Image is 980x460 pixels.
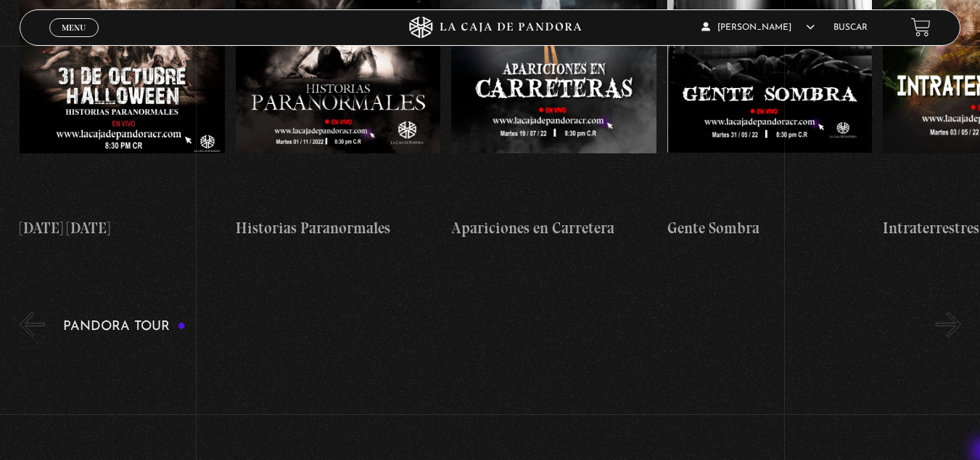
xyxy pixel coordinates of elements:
[20,312,45,337] button: Previous
[833,23,868,32] a: Buscar
[911,17,931,37] a: View your shopping cart
[62,23,86,32] span: Menu
[667,217,873,240] h4: Gente Sombra
[57,35,91,45] span: Cerrar
[63,320,186,334] h3: Pandora Tour
[701,23,815,32] span: [PERSON_NAME]
[451,217,656,240] h4: Apariciones en Carretera
[936,312,961,337] button: Next
[20,217,225,240] h4: [DATE] [DATE]
[236,217,441,240] h4: Historias Paranormales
